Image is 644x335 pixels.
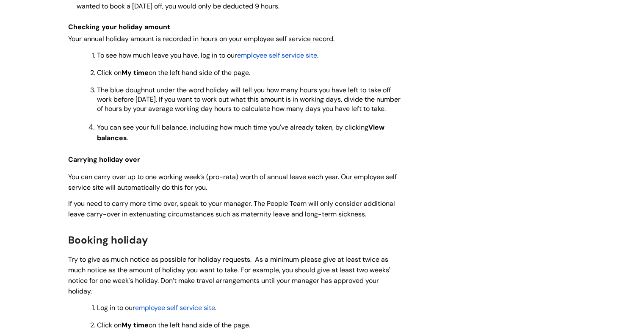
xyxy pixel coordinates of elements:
span: To see how much leave you have, log in to our [97,51,237,60]
span: Log in to our [97,303,135,312]
span: My time [122,68,149,77]
span: Click on [97,68,122,77]
span: The blue doughnut under the word holiday will tell you how many hours you have left to take off w... [97,86,401,113]
a: employee self service site [135,303,215,312]
span: Booking holiday [68,233,148,246]
span: Try to give as much notice as possible for holiday requests. As a minimum please give at least tw... [68,255,390,295]
span: . [215,303,216,312]
span: Click on [97,321,149,329]
span: on the left hand side of the page. [149,68,250,77]
span: Checking your holiday amount [68,22,170,31]
a: employee self service site [237,51,317,60]
span: on the left hand side of the page. [149,321,250,329]
span: Your annual holiday amount is recorded in hours on your employee self service record. [68,34,334,43]
span: . [317,51,318,60]
span: Carrying holiday over [68,155,140,164]
strong: My time [122,321,149,329]
span: If you need to carry more time over, speak to your manager. The People Team will only consider ad... [68,199,395,219]
span: You can see your full balance, including how much time you've already taken, by clicking . [97,123,384,142]
span: You can carry over up to one working week’s (pro-rata) worth of annual leave each year. Our emplo... [68,172,397,192]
